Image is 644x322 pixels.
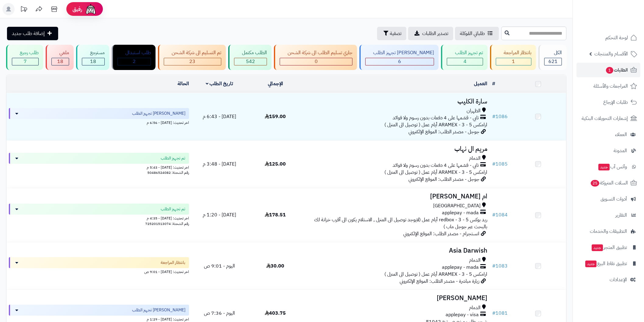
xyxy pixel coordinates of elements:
span: 18 [57,58,63,65]
a: الإعدادات [576,272,640,287]
span: الطلبات [605,66,628,74]
span: # [492,310,495,317]
span: ريد بوكس redbox - 3 - 5 أيام عمل (لايوجد توصيل الى المنزل , الاستلام يكون الى أقرب خزانة لك بالبح... [314,216,487,230]
span: الدمام [469,257,481,264]
span: رقم الشحنة: 50486524082 [147,170,189,175]
h3: مريم ال نهاب [306,145,487,152]
span: تطبيق نقاط البيع [585,259,627,268]
a: طلب استبدال 2 [110,45,157,70]
span: الدمام [469,155,481,162]
div: اخر تحديث: [DATE] - 4:35 م [9,215,189,221]
span: تصدير الطلبات [422,30,448,37]
a: إشعارات التحويلات البنكية [576,111,640,126]
div: 7 [12,58,38,65]
span: 403.75 [265,310,286,317]
span: 25 [591,180,599,187]
span: applepay - mada [442,264,479,271]
span: اليوم - 9:01 ص [204,262,235,270]
a: لوحة التحكم [576,30,640,45]
span: جوجل - مصدر الطلب: الموقع الإلكتروني [408,128,479,135]
a: الطلبات1 [576,63,640,77]
div: بانتظار المراجعة [496,49,531,56]
a: العميل [474,80,487,87]
div: الطلب مكتمل [234,49,267,56]
span: طلبات الإرجاع [603,98,628,107]
a: تاريخ الطلب [206,80,233,87]
img: ai-face.png [85,3,97,15]
a: المدونة [576,143,640,158]
span: 7 [24,58,27,65]
a: الحالة [177,80,189,87]
span: تابي - قسّمها على 4 دفعات بدون رسوم ولا فوائد [393,114,479,121]
a: #1081 [492,310,508,317]
span: أدوات التسويق [600,195,627,203]
span: تصفية [390,30,401,37]
span: جديد [592,244,603,251]
div: 18 [82,58,104,65]
span: applepay - mada [442,209,479,216]
div: تم التسليم الى شركة الشحن [164,49,221,56]
span: [DATE] - 6:43 م [203,113,236,120]
h3: سارة الكليب [306,98,487,105]
span: إشعارات التحويلات البنكية [582,114,628,123]
span: اليوم - 7:36 ص [204,310,235,317]
span: السلات المتروكة [590,179,628,187]
span: ارامكس ARAMEX - 3 - 5 أيام عمل ( توصيل الى المنزل ) [384,169,487,176]
button: تصفية [377,27,406,40]
div: 2 [118,58,151,65]
span: 125.00 [265,160,286,168]
h3: Asia Darwish [306,247,487,254]
span: جوجل - مصدر الطلب: الموقع الإلكتروني [408,176,479,183]
span: التقارير [615,211,627,219]
span: [PERSON_NAME] تجهيز الطلب [132,110,185,117]
a: #1084 [492,211,508,219]
span: انستجرام - مصدر الطلب: الموقع الإلكتروني [403,230,479,237]
span: بانتظار المراجعة [161,260,185,266]
a: طلباتي المُوكلة [455,27,499,40]
a: تطبيق نقاط البيعجديد [576,256,640,271]
div: 23 [164,58,221,65]
div: ملغي [51,49,69,56]
a: تحديثات المنصة [16,3,31,17]
span: المراجعات والأسئلة [593,82,628,90]
span: الأقسام والمنتجات [594,50,628,58]
span: إضافة طلب جديد [12,30,45,37]
span: رفيق [72,5,82,13]
a: تصدير الطلبات [408,27,453,40]
a: #1086 [492,113,508,120]
span: زيارة مباشرة - مصدر الطلب: الموقع الإلكتروني [400,278,479,285]
a: [PERSON_NAME] تجهيز الطلب 6 [358,45,440,70]
div: 18 [52,58,69,65]
div: [PERSON_NAME] تجهيز الطلب [365,49,434,56]
a: وآتس آبجديد [576,159,640,174]
a: المراجعات والأسئلة [576,79,640,93]
span: 621 [548,58,558,65]
span: 542 [246,58,255,65]
a: بانتظار المراجعة 1 [489,45,537,70]
span: الدمام [469,304,481,311]
a: أدوات التسويق [576,192,640,206]
span: لوحة التحكم [605,33,628,42]
div: اخر تحديث: [DATE] - 6:56 م [9,119,189,125]
span: applepay - visa [446,311,479,318]
span: طلباتي المُوكلة [460,30,485,37]
span: جديد [585,261,597,267]
div: جاري تسليم الطلب الى شركة الشحن [280,49,352,56]
span: جديد [598,164,610,170]
span: # [492,211,495,219]
span: رقم الشحنة: 725201513074 [145,221,189,226]
span: 23 [189,58,195,65]
a: #1083 [492,262,508,270]
span: العملاء [615,130,627,139]
a: تطبيق المتجرجديد [576,240,640,255]
span: # [492,262,495,270]
div: اخر تحديث: [DATE] - 1:29 م [9,316,189,322]
span: [DATE] - 1:20 م [203,211,236,219]
span: [GEOGRAPHIC_DATA] [433,202,481,209]
a: تم التسليم الى شركة الشحن 23 [157,45,227,70]
span: 1 [606,67,613,74]
a: طلب رجيع 7 [5,45,44,70]
span: 6 [398,58,401,65]
a: طلبات الإرجاع [576,95,640,110]
span: 2 [133,58,136,65]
